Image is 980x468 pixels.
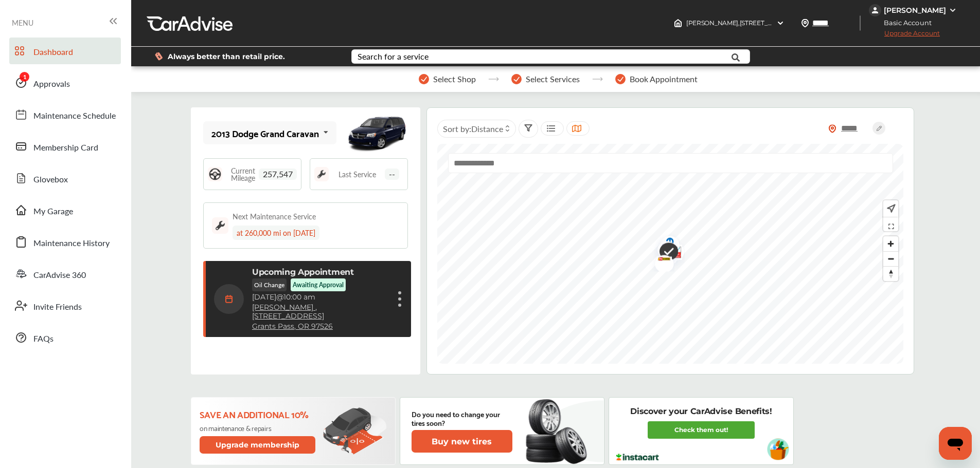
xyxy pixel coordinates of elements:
[652,237,678,269] img: check-icon.521c8815.svg
[869,29,940,42] span: Upgrade Account
[412,430,514,453] a: Buy new tires
[526,74,580,84] span: Select Services
[33,46,73,59] span: Dashboard
[233,226,319,240] div: at 260,000 mi on [DATE]
[419,74,429,84] img: stepper-checkmark.b5569197.svg
[883,267,898,281] span: Reset bearing to north
[252,278,287,291] p: Oil Change
[252,322,333,331] a: Grants Pass, OR 97526
[860,15,861,31] img: header-divider.bc55588e.svg
[276,292,283,302] span: @
[214,284,244,314] img: calendar-icon.35d1de04.svg
[212,217,228,234] img: maintenance_logo
[869,4,881,16] img: jVpblrzwTbfkPYzPPzSLxeg0AAAAASUVORK5CYII=
[511,74,522,84] img: stepper-checkmark.b5569197.svg
[884,6,946,15] div: [PERSON_NAME]
[9,101,121,128] a: Maintenance Schedule
[650,236,677,268] img: empty_shop_logo.394c5474.svg
[168,53,285,60] span: Always better than retail price.
[208,167,222,181] img: steering_logo
[488,77,499,81] img: stepper-arrow.e24c07c6.svg
[200,408,317,420] p: Save an additional 10%
[939,427,972,460] iframe: Button to launch messaging window
[33,173,68,186] span: Glovebox
[525,395,593,467] img: new-tire.a0c7fe23.svg
[33,301,82,314] span: Invite Friends
[433,74,476,84] span: Select Shop
[211,128,319,138] div: 2013 Dodge Grand Caravan
[630,74,698,84] span: Book Appointment
[33,332,54,346] span: FAQs
[949,6,957,14] img: WGsFRI8htEPBVLJbROoPRyZpYNWhNONpIPPETTm6eUC0GeLEiAAAAAElFTkSuQmCC
[283,292,315,302] span: 10:00 am
[647,250,673,272] div: Map marker
[259,169,297,180] span: 257,547
[9,38,121,64] a: Dashboard
[885,203,896,214] img: recenter.ce011a49.svg
[33,109,116,123] span: Maintenance Schedule
[252,303,388,321] a: [PERSON_NAME] ,[STREET_ADDRESS]
[883,266,898,281] button: Reset bearing to north
[828,124,836,133] img: location_vector_orange.38f05af8.svg
[155,52,163,61] img: dollor_label_vector.a70140d1.svg
[9,292,121,319] a: Invite Friends
[592,77,603,81] img: stepper-arrow.e24c07c6.svg
[385,169,399,180] span: --
[346,110,408,156] img: mobile_8439_st0640_046.jpg
[9,133,121,160] a: Membership Card
[883,252,898,266] span: Zoom out
[652,237,678,269] div: Map marker
[801,19,809,27] img: location_vector.a44bc228.svg
[648,421,755,439] a: Check them out!
[647,250,674,272] img: logo-les-schwab.png
[12,18,33,27] span: MENU
[870,17,939,28] span: Basic Account
[227,167,259,181] span: Current Mileage
[437,144,903,364] canvas: Map
[883,251,898,266] button: Zoom out
[653,231,679,260] div: Map marker
[33,141,98,155] span: Membership Card
[674,19,682,27] img: header-home-logo.8d720a4f.svg
[314,167,329,181] img: maintenance_logo
[233,211,316,221] div: Next Maintenance Service
[443,123,503,135] span: Sort by :
[200,436,316,454] button: Upgrade membership
[657,238,683,270] div: Map marker
[9,260,121,287] a: CarAdvise 360
[650,236,675,268] div: Map marker
[9,324,121,351] a: FAQs
[776,19,785,27] img: header-down-arrow.9dd2ce7d.svg
[252,267,354,277] p: Upcoming Appointment
[252,292,276,302] span: [DATE]
[653,231,680,260] img: logo-mopar.png
[33,78,70,91] span: Approvals
[471,123,503,135] span: Distance
[33,269,86,282] span: CarAdvise 360
[200,424,317,432] p: on maintenance & repairs
[630,406,772,417] p: Discover your CarAdvise Benefits!
[412,430,512,453] button: Buy new tires
[293,280,344,289] p: Awaiting Approval
[358,52,429,61] div: Search for a service
[883,236,898,251] button: Zoom in
[33,237,110,250] span: Maintenance History
[323,407,387,455] img: update-membership.81812027.svg
[9,165,121,192] a: Glovebox
[686,19,865,27] span: [PERSON_NAME] , [STREET_ADDRESS] Grants Pass , OR 97526
[9,197,121,223] a: My Garage
[33,205,73,218] span: My Garage
[767,438,789,460] img: instacart-vehicle.0979a191.svg
[338,171,376,178] span: Last Service
[615,74,626,84] img: stepper-checkmark.b5569197.svg
[9,229,121,255] a: Maintenance History
[412,409,512,427] p: Do you need to change your tires soon?
[615,454,661,461] img: instacart-logo.217963cc.svg
[9,69,121,96] a: Approvals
